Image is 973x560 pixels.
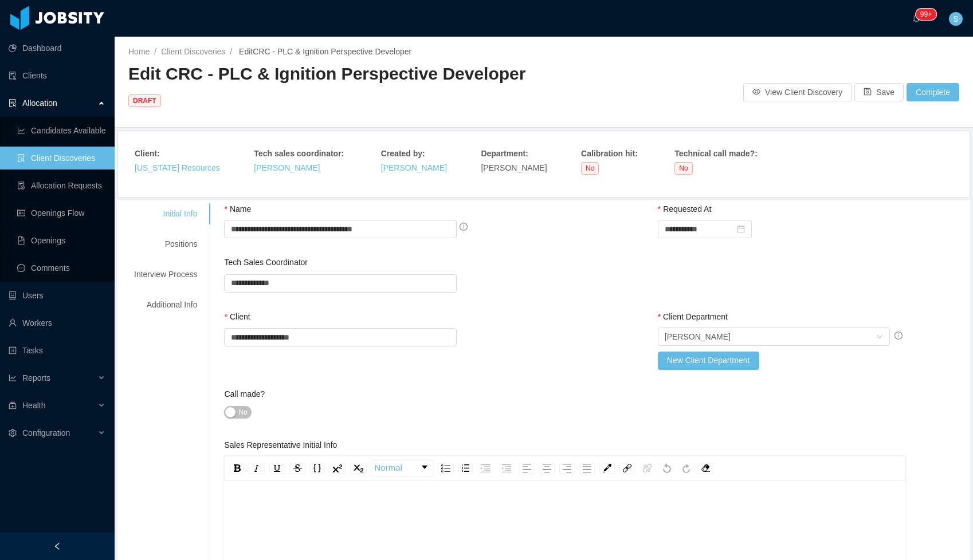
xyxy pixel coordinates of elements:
div: rdw-textalign-control [517,460,597,477]
button: Complete [907,83,959,101]
span: Allocation [22,98,57,108]
strong: Client : [135,149,160,158]
span: Reports [22,373,50,382]
div: Pat Brown [665,328,731,345]
div: Unordered [438,463,454,474]
div: Outdent [499,463,515,474]
div: rdw-toolbar [224,456,905,481]
label: Name [224,204,251,214]
button: icon: eyeView Client Discovery [743,83,852,101]
div: Ordered [458,463,473,474]
div: rdw-inline-control [227,460,369,477]
div: rdw-list-control [436,460,517,477]
strong: Calibration hit : [581,149,638,158]
span: info-circle [894,332,903,340]
label: Call made? [224,389,265,399]
span: Normal [374,462,402,475]
i: icon: calendar [737,225,745,233]
a: icon: idcardOpenings Flow [17,202,105,224]
a: [PERSON_NAME] [381,163,447,172]
div: Additional Info [120,294,211,316]
span: Edit [237,47,411,56]
a: Client Discoveries [161,47,225,56]
div: Link [619,463,635,474]
div: Right [559,463,575,474]
span: / [230,47,232,56]
span: No [581,162,599,175]
i: icon: medicine-box [9,401,17,409]
div: Subscript [350,463,367,474]
button: New Client Department [658,352,759,370]
strong: Tech sales coordinator : [254,149,344,158]
a: icon: file-doneAllocation Requests [17,174,105,197]
div: Unlink [639,463,655,474]
i: icon: line-chart [9,374,17,382]
div: Bold [230,463,244,474]
a: Block Type [371,460,433,476]
label: Sales Representative Initial Info [224,440,337,449]
span: info-circle [460,223,468,231]
button: icon: saveSave [854,83,904,101]
div: rdw-dropdown [371,460,434,477]
i: icon: bell [912,14,920,22]
div: rdw-link-control [617,460,657,477]
div: Positions [120,234,211,255]
div: rdw-remove-control [696,460,716,477]
span: DRAFT [128,94,161,107]
span: No [674,162,692,175]
button: Call made? [224,406,251,419]
a: icon: robotUsers [9,284,105,307]
input: Name [224,220,456,238]
a: Home [128,47,150,56]
a: icon: auditClients [9,64,105,87]
sup: 1581 [916,9,936,20]
span: / [154,47,156,56]
a: icon: file-searchClient Discoveries [17,147,105,169]
strong: Created by : [381,149,425,158]
div: Superscript [329,463,346,474]
div: rdw-history-control [657,460,696,477]
span: Configuration [22,428,70,437]
div: Italic [249,463,265,474]
a: CRC - PLC & Ignition Perspective Developer [253,47,411,56]
a: icon: userWorkers [9,311,105,334]
div: rdw-color-picker [597,460,617,477]
div: Remove [698,463,713,474]
i: icon: setting [9,429,17,437]
a: icon: profileTasks [9,339,105,362]
span: No [238,407,247,418]
a: icon: file-textOpenings [17,229,105,252]
div: Justify [579,463,595,474]
span: Edit CRC - PLC & Ignition Perspective Developer [128,64,525,107]
div: Indent [477,463,494,474]
div: Left [519,463,535,474]
span: [PERSON_NAME] [481,163,547,172]
div: Initial Info [120,203,211,224]
span: Health [22,401,45,410]
a: icon: pie-chartDashboard [9,37,105,60]
span: S [953,12,958,26]
div: Interview Process [120,264,211,285]
label: Tech Sales Coordinator [224,258,308,267]
i: icon: solution [9,99,17,107]
a: [US_STATE] Resources [135,163,220,172]
strong: Technical call made? : [674,149,757,158]
strong: Department : [481,149,528,158]
div: Redo [679,463,693,474]
label: Requested At [658,204,712,214]
label: Client [224,312,250,321]
div: rdw-block-control [369,460,436,477]
span: Client Department [663,312,728,321]
div: Undo [660,463,674,474]
a: [PERSON_NAME] [254,163,320,172]
div: Strikethrough [290,463,305,474]
a: icon: line-chartCandidates Available [17,119,105,142]
div: Center [539,463,555,474]
a: icon: messageComments [17,257,105,279]
div: Monospace [310,463,324,474]
div: Underline [269,463,285,474]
